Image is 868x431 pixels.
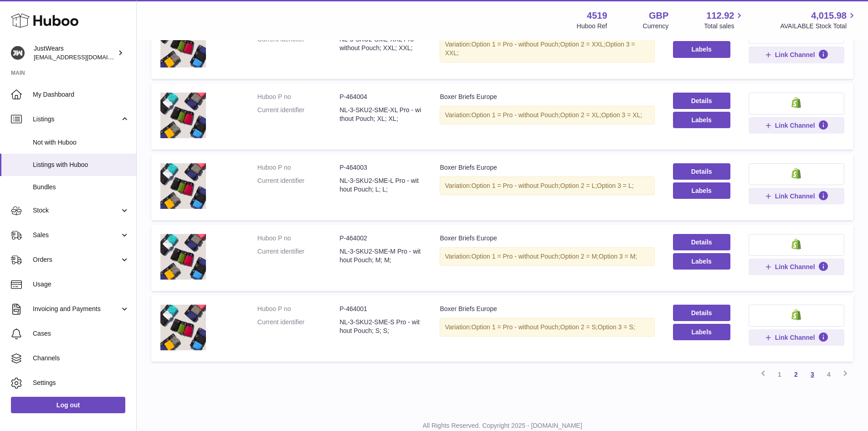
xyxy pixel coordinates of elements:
dt: Current identifier [257,247,339,265]
span: Option 3 = L; [597,182,634,189]
span: Link Channel [775,263,815,271]
button: Link Channel [749,188,844,204]
span: Option 2 = L; [560,182,597,189]
button: Link Channel [749,329,844,346]
a: 1 [771,366,788,383]
button: Link Channel [749,117,844,134]
button: Labels [673,253,730,270]
span: Invoicing and Payments [33,305,120,313]
img: Boxer Briefs Europe [160,22,206,68]
span: Not with Huboo [33,138,129,147]
span: My Dashboard [33,90,129,99]
span: Channels [33,354,129,363]
button: Labels [673,41,730,57]
span: Option 2 = M; [560,253,599,260]
a: Details [673,305,730,321]
span: Stock [33,206,120,215]
dd: NL-3-SKU2-SME-XL Pro - without Pouch; XL; XL; [339,106,421,123]
a: Details [673,234,730,250]
a: 4,015.98 AVAILABLE Stock Total [780,10,857,31]
span: Option 2 = XL; [560,111,601,119]
img: shopify-small.png [791,97,801,108]
div: Boxer Briefs Europe [440,163,654,172]
div: Variation: [440,106,654,125]
span: 4,015.98 [811,10,847,22]
img: Boxer Briefs Europe [160,234,206,280]
div: Variation: [440,318,654,337]
span: Usage [33,280,129,289]
strong: 4519 [587,10,607,22]
button: Labels [673,182,730,199]
strong: GBP [649,10,668,22]
span: Option 1 = Pro - without Pouch; [472,323,560,331]
div: Variation: [440,177,654,195]
a: 3 [804,366,821,383]
span: Option 3 = M; [599,253,637,260]
span: Option 2 = S; [560,323,598,331]
button: Labels [673,112,730,128]
span: [EMAIL_ADDRESS][DOMAIN_NAME] [34,53,134,61]
a: Log out [11,397,125,413]
span: Link Channel [775,121,815,130]
span: Option 3 = XL; [601,111,642,119]
a: 4 [821,366,837,383]
img: shopify-small.png [791,168,801,179]
span: 112.92 [706,10,734,22]
dt: Huboo P no [257,234,339,243]
span: Option 1 = Pro - without Pouch; [472,253,560,260]
img: Boxer Briefs Europe [160,305,206,350]
span: Option 1 = Pro - without Pouch; [472,41,560,48]
span: Total sales [704,22,745,31]
dt: Current identifier [257,35,339,52]
dt: Huboo P no [257,163,339,172]
a: 2 [788,366,804,383]
dd: P-464001 [339,305,421,313]
span: Settings [33,379,129,387]
div: JustWears [34,44,116,62]
img: shopify-small.png [791,239,801,249]
div: Huboo Ref [577,22,607,31]
span: Listings with Huboo [33,161,129,169]
span: Orders [33,255,120,264]
button: Labels [673,324,730,340]
button: Link Channel [749,259,844,275]
dd: P-464002 [339,234,421,243]
span: Listings [33,115,120,124]
dd: NL-3-SKU2-SME-S Pro - without Pouch; S; S; [339,318,421,335]
img: Boxer Briefs Europe [160,163,206,209]
a: Details [673,163,730,180]
img: shopify-small.png [791,309,801,320]
dd: P-464004 [339,93,421,101]
span: Option 3 = S; [598,323,635,331]
a: 112.92 Total sales [704,10,745,31]
dt: Huboo P no [257,305,339,313]
span: Bundles [33,183,129,192]
div: Boxer Briefs Europe [440,93,654,101]
img: Boxer Briefs Europe [160,93,206,138]
span: Link Channel [775,333,815,342]
img: internalAdmin-4519@internal.huboo.com [11,46,25,60]
span: Option 1 = Pro - without Pouch; [472,182,560,189]
span: AVAILABLE Stock Total [780,22,857,31]
span: Link Channel [775,51,815,59]
span: Option 2 = XXL; [560,41,606,48]
a: Details [673,93,730,109]
div: Boxer Briefs Europe [440,305,654,313]
span: Option 3 = XXL; [445,41,635,57]
dd: NL-3-SKU2-SME-XXL Pro - without Pouch; XXL; XXL; [339,35,421,52]
dt: Current identifier [257,177,339,194]
div: Variation: [440,247,654,266]
div: Variation: [440,35,654,62]
dd: NL-3-SKU2-SME-M Pro - without Pouch; M; M; [339,247,421,265]
div: Boxer Briefs Europe [440,234,654,243]
dd: NL-3-SKU2-SME-L Pro - without Pouch; L; L; [339,177,421,194]
dd: P-464003 [339,163,421,172]
button: Link Channel [749,47,844,63]
span: Option 1 = Pro - without Pouch; [472,111,560,119]
span: Cases [33,329,129,338]
dt: Current identifier [257,106,339,123]
dt: Huboo P no [257,93,339,101]
span: Link Channel [775,192,815,200]
p: All Rights Reserved. Copyright 2025 - [DOMAIN_NAME] [144,421,861,430]
div: Currency [643,22,669,31]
